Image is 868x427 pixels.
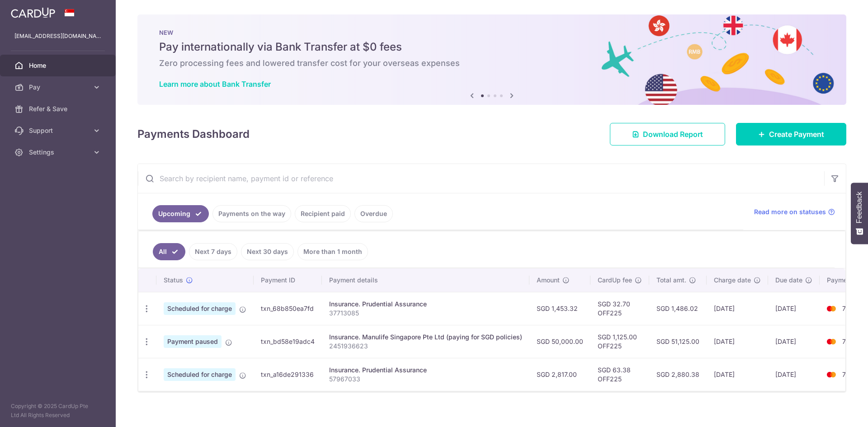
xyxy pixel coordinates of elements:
span: Total amt. [656,276,686,285]
span: Read more on statuses [754,207,826,216]
div: Insurance. Prudential Assurance [329,366,522,375]
td: SGD 50,000.00 [529,325,590,358]
td: [DATE] [768,325,820,358]
th: Payment ID [254,268,322,292]
div: Insurance. Manulife Singapore Pte Ltd (paying for SGD policies) [329,333,522,342]
a: Create Payment [736,123,846,145]
td: [DATE] [768,292,820,325]
a: Read more on statuses [754,207,835,216]
p: 2451936623 [329,342,522,351]
span: Home [29,61,89,70]
span: CardUp fee [598,276,632,285]
a: Overdue [354,205,393,222]
span: 7592 [842,305,858,312]
a: More than 1 month [297,243,368,260]
input: Search by recipient name, payment id or reference [138,164,824,193]
a: Upcoming [152,205,209,222]
span: Feedback [855,192,863,223]
button: Feedback - Show survey [851,183,868,244]
td: SGD 2,880.38 [649,358,707,391]
span: Support [29,126,89,135]
p: 57967033 [329,375,522,384]
span: Charge date [714,276,751,285]
span: Refer & Save [29,104,89,113]
td: [DATE] [707,358,768,391]
td: txn_bd58e19adc4 [254,325,322,358]
span: Amount [537,276,560,285]
td: txn_68b850ea7fd [254,292,322,325]
span: Scheduled for charge [164,368,236,381]
div: Insurance. Prudential Assurance [329,300,522,309]
img: CardUp [11,7,55,18]
span: Pay [29,83,89,92]
a: Next 7 days [189,243,237,260]
td: SGD 2,817.00 [529,358,590,391]
a: All [153,243,185,260]
img: Bank Card [822,303,840,314]
img: Bank Card [822,336,840,347]
th: Payment details [322,268,529,292]
span: Due date [775,276,802,285]
p: NEW [159,29,825,36]
span: Scheduled for charge [164,302,236,315]
td: SGD 1,125.00 OFF225 [590,325,649,358]
a: Payments on the way [212,205,291,222]
td: SGD 63.38 OFF225 [590,358,649,391]
td: txn_a16de291336 [254,358,322,391]
span: Download Report [643,129,703,140]
a: Next 30 days [241,243,294,260]
span: Settings [29,148,89,157]
td: SGD 51,125.00 [649,325,707,358]
td: SGD 1,453.32 [529,292,590,325]
td: [DATE] [768,358,820,391]
span: Status [164,276,183,285]
h6: Zero processing fees and lowered transfer cost for your overseas expenses [159,58,825,69]
a: Download Report [610,123,725,145]
td: SGD 32.70 OFF225 [590,292,649,325]
a: Recipient paid [295,205,351,222]
a: Learn more about Bank Transfer [159,80,271,89]
h4: Payments Dashboard [137,126,250,142]
img: Bank Card [822,369,840,380]
td: [DATE] [707,325,768,358]
h5: Pay internationally via Bank Transfer at $0 fees [159,40,825,54]
img: Bank transfer banner [137,14,846,105]
span: Create Payment [769,129,824,140]
p: [EMAIL_ADDRESS][DOMAIN_NAME] [14,32,101,41]
p: 37713085 [329,309,522,318]
span: 7592 [842,338,858,345]
span: Payment paused [164,335,222,348]
td: SGD 1,486.02 [649,292,707,325]
td: [DATE] [707,292,768,325]
span: 7592 [842,371,858,378]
